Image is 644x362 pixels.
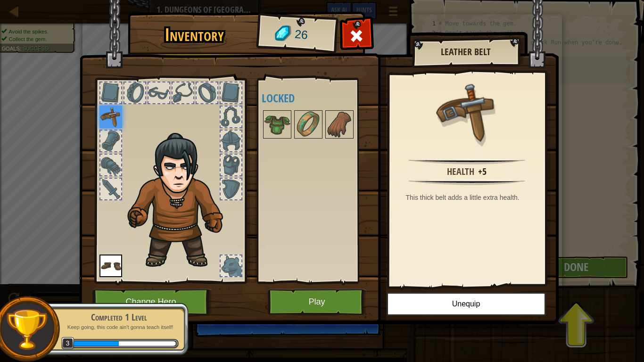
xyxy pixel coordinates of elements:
button: Change Hero [92,289,212,315]
h4: Locked [262,92,373,104]
div: Health [447,165,474,179]
img: portrait.png [326,111,353,138]
button: Unequip [387,292,546,316]
h1: Inventory [134,25,255,45]
img: hr.png [408,180,525,185]
img: portrait.png [99,255,122,277]
img: trophy.png [5,308,48,351]
button: Play [268,289,366,315]
img: portrait.png [295,111,322,138]
div: Completed 1 Level [60,311,179,324]
img: portrait.png [99,106,122,128]
img: portrait.png [436,81,497,142]
img: portrait.png [264,111,290,138]
span: 26 [294,26,308,44]
h2: Leather Belt [421,47,510,57]
span: 3 [61,337,74,350]
img: hr.png [408,159,525,165]
div: This thick belt adds a little extra health. [406,193,533,202]
p: Keep going, this code ain't gonna teach itself! [60,324,179,331]
img: hair_2.png [123,132,239,270]
div: +5 [478,165,487,179]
